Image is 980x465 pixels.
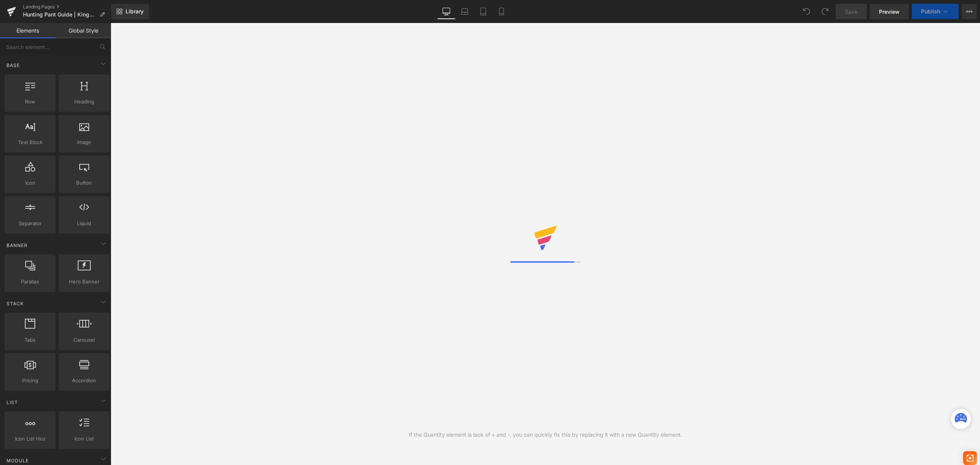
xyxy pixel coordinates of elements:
[61,219,107,228] span: Liquid
[6,62,21,69] span: Base
[61,138,107,146] span: Image
[6,457,29,464] span: Module
[474,4,492,19] a: Tablet
[6,242,28,249] span: Banner
[61,179,107,187] span: Button
[56,23,111,38] a: Global Style
[23,4,111,10] a: Landing Pages
[126,8,144,15] span: Library
[7,336,53,344] span: Tabs
[61,98,107,106] span: Heading
[7,278,53,286] span: Parallax
[7,377,53,385] span: Pricing
[7,435,53,443] span: Icon List Hoz
[61,278,107,286] span: Hero Banner
[61,377,107,385] span: Accordion
[111,4,149,19] a: New Library
[7,138,53,146] span: Text Block
[6,399,19,406] span: List
[409,431,682,439] div: If the Quantity element is lack of + and -, you can quickly fix this by replacing it with a new Q...
[921,8,940,15] span: Publish
[61,336,107,344] span: Carousel
[962,4,977,19] button: More
[7,219,53,228] span: Separator
[456,4,474,19] a: Laptop
[870,4,909,19] a: Preview
[879,8,900,16] span: Preview
[61,435,107,443] span: Icon List
[845,8,857,16] span: Save
[437,4,456,19] a: Desktop
[912,4,959,19] button: Publish
[7,179,53,187] span: Icon
[817,4,833,19] button: Redo
[6,300,24,307] span: Stack
[7,98,53,106] span: Row
[799,4,814,19] button: Undo
[23,11,96,18] span: Hunting Pant Guide | Kings Camo
[492,4,511,19] a: Mobile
